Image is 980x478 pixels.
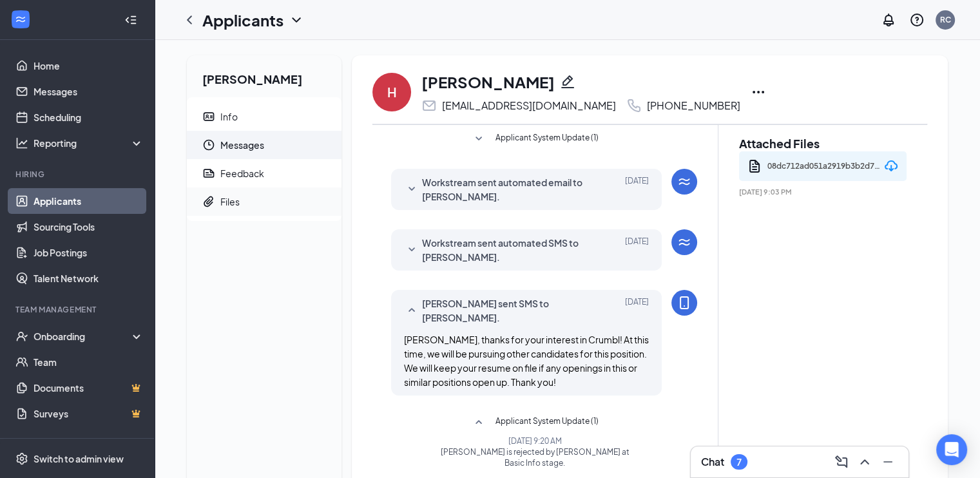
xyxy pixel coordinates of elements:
span: Messages [220,131,331,159]
button: SmallChevronUpApplicant System Update (1) [471,415,598,430]
span: [PERSON_NAME], thanks for your interest in Crumbl! At this time, we will be pursuing other candid... [404,334,649,388]
div: 08dc712ad051a2919b3b2d72ca7cba75.pdf [767,157,880,176]
svg: WorkstreamLogo [677,234,692,250]
a: Scheduling [34,104,144,130]
a: PaperclipFiles [187,187,341,216]
a: SurveysCrown [34,401,144,426]
span: Applicant System Update (1) [495,131,598,147]
span: [DATE] [625,236,649,264]
div: Onboarding [34,330,133,343]
a: ClockMessages [187,131,341,159]
a: ContactCardInfo [187,102,341,131]
div: Info [220,110,238,123]
a: ReportFeedback [187,159,341,187]
svg: ChevronDown [289,12,304,28]
span: [PERSON_NAME] is rejected by [PERSON_NAME] at Basic Info stage. [437,446,632,468]
svg: ChevronLeft [182,12,197,28]
div: Hiring [15,169,141,180]
h2: Attached Files [739,135,907,151]
span: Applicant System Update (1) [495,415,598,430]
span: [DATE] 9:20 AM [437,435,632,446]
svg: Download [883,158,899,174]
svg: SmallChevronDown [471,131,486,147]
svg: Report [202,167,215,180]
svg: ContactCard [202,110,215,123]
svg: ComposeMessage [834,454,849,470]
a: Applicants [34,188,144,214]
div: RC [940,14,951,25]
a: Home [34,53,144,79]
button: ComposeMessage [831,452,852,472]
svg: Document [747,158,762,174]
div: Files [220,195,240,208]
div: Team Management [15,304,141,315]
svg: Notifications [881,12,896,28]
svg: Email [421,98,437,113]
span: [DATE] 9:03 PM [739,187,907,196]
svg: Paperclip [202,195,215,208]
span: Workstream sent automated email to [PERSON_NAME]. [422,175,591,204]
span: Workstream sent automated SMS to [PERSON_NAME]. [422,236,591,264]
svg: Pencil [560,74,575,90]
span: [DATE] [625,175,649,204]
a: Talent Network [34,265,144,291]
svg: Phone [626,98,642,113]
svg: Ellipses [751,84,766,100]
svg: SmallChevronDown [404,242,419,258]
svg: WorkstreamLogo [677,174,692,189]
h3: Chat [701,455,724,469]
div: [PHONE_NUMBER] [647,99,740,112]
h1: Applicants [202,9,283,31]
a: Messages [34,79,144,104]
div: [EMAIL_ADDRESS][DOMAIN_NAME] [442,99,616,112]
a: Job Postings [34,240,144,265]
div: H [387,83,397,101]
svg: SmallChevronUp [404,303,419,318]
svg: Minimize [880,454,896,470]
svg: Analysis [15,137,28,149]
svg: WorkstreamLogo [14,13,27,26]
div: Feedback [220,167,264,180]
button: Minimize [878,452,898,472]
h2: [PERSON_NAME] [187,55,341,97]
svg: ChevronUp [857,454,872,470]
div: Reporting [34,137,144,149]
a: Sourcing Tools [34,214,144,240]
svg: SmallChevronUp [471,415,486,430]
svg: QuestionInfo [909,12,925,28]
svg: Clock [202,139,215,151]
svg: UserCheck [15,330,28,343]
a: DocumentsCrown [34,375,144,401]
span: [PERSON_NAME] sent SMS to [PERSON_NAME]. [422,296,591,325]
svg: Settings [15,452,28,465]
div: Open Intercom Messenger [936,434,967,465]
span: [DATE] [625,296,649,325]
button: ChevronUp [854,452,875,472]
button: SmallChevronDownApplicant System Update (1) [471,131,598,147]
svg: SmallChevronDown [404,182,419,197]
div: Switch to admin view [34,452,124,465]
div: 7 [736,457,742,468]
svg: MobileSms [677,295,692,311]
svg: Collapse [124,14,137,26]
h1: [PERSON_NAME] [421,71,555,93]
a: Team [34,349,144,375]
